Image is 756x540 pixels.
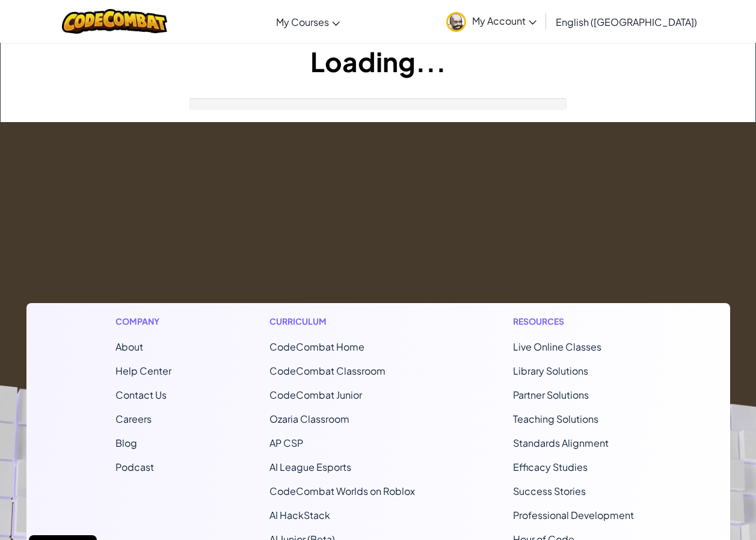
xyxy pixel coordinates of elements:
span: English ([GEOGRAPHIC_DATA]) [556,16,697,28]
span: CodeCombat Home [269,340,364,353]
span: My Courses [276,16,329,28]
h1: Company [115,315,171,328]
a: Efficacy Studies [513,461,588,473]
a: AI HackStack [269,509,330,521]
a: CodeCombat Junior [269,388,362,401]
h1: Loading... [1,43,755,80]
a: Podcast [115,461,154,473]
a: My Account [440,2,542,40]
a: Help Center [115,364,171,377]
a: Teaching Solutions [513,413,598,425]
h1: Resources [513,315,641,328]
a: AI League Esports [269,461,351,473]
a: Library Solutions [513,364,588,377]
span: My Account [472,14,536,27]
a: Careers [115,413,152,425]
a: Standards Alignment [513,437,609,449]
h1: Curriculum [269,315,415,328]
a: CodeCombat Worlds on Roblox [269,485,415,497]
a: Success Stories [513,485,586,497]
a: Partner Solutions [513,388,589,401]
a: AP CSP [269,437,303,449]
a: My Courses [270,5,346,38]
a: CodeCombat Classroom [269,364,386,377]
a: English ([GEOGRAPHIC_DATA]) [550,5,703,38]
a: Live Online Classes [513,340,601,353]
a: Blog [115,437,137,449]
a: Professional Development [513,509,634,521]
a: Ozaria Classroom [269,413,349,425]
img: avatar [446,12,466,32]
a: About [115,340,143,353]
img: CodeCombat logo [62,9,167,34]
span: Contact Us [115,388,167,401]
